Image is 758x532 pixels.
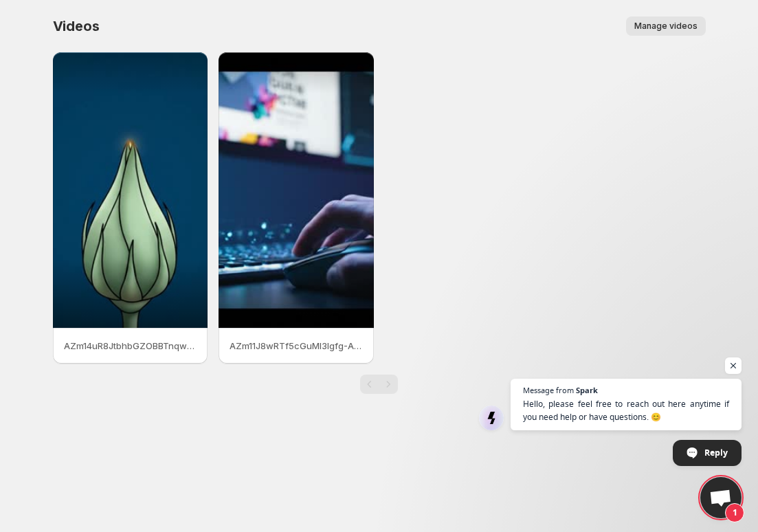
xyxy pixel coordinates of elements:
[230,339,363,353] p: AZm11J8wRTf5cGuMI3lgfg-AZm11J8wLesLAZELk5uxSA
[64,339,197,353] p: AZm14uR8JtbhbGZOBBTnqw-AZm14uR825F_YpjiVrNCqg
[360,375,398,394] nav: Pagination
[725,503,744,522] span: 1
[700,477,742,518] div: Open chat
[523,397,729,423] span: Hello, please feel free to reach out here anytime if you need help or have questions. 😊
[626,16,706,36] button: Manage videos
[53,18,100,34] span: Videos
[576,386,598,394] span: Spark
[523,386,574,394] span: Message from
[634,21,698,32] span: Manage videos
[704,441,728,465] span: Reply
